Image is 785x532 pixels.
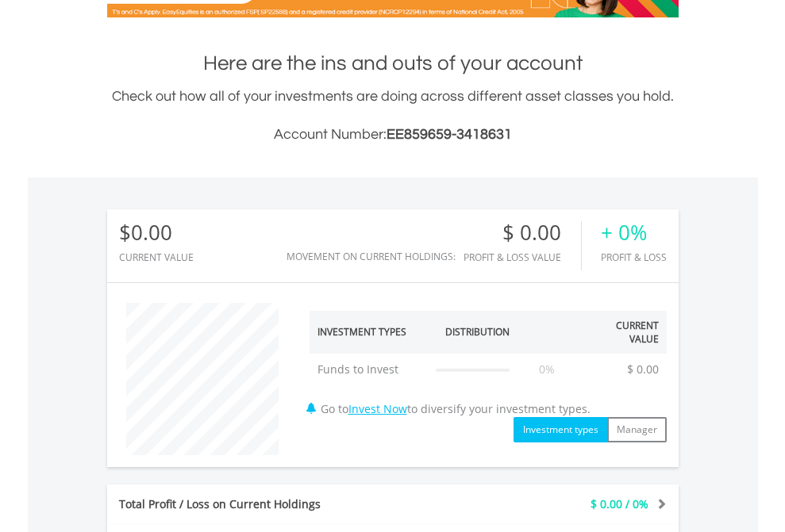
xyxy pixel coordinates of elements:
[445,325,510,339] div: Distribution
[514,417,608,442] button: Investment types
[119,221,194,244] div: $0.00
[518,354,577,385] td: 0%
[387,127,512,142] span: EE859659-3418631
[107,496,441,512] div: Total Profit / Loss on Current Holdings
[310,311,429,354] th: Investment Types
[464,252,581,262] div: Profit & Loss Value
[464,221,581,244] div: $ 0.00
[601,252,667,262] div: Profit & Loss
[119,252,194,262] div: CURRENT VALUE
[619,354,667,385] td: $ 0.00
[107,86,679,146] div: Check out how all of your investments are doing across different asset classes you hold.
[607,417,667,442] button: Manager
[348,401,407,416] a: Invest Now
[298,295,679,442] div: Go to to diversify your investment types.
[107,49,679,78] h1: Here are the ins and outs of your account
[287,251,456,262] div: Movement on Current Holdings:
[577,311,667,354] th: Current Value
[310,354,429,385] td: Funds to Invest
[107,124,679,146] h3: Account Number:
[601,221,667,244] div: + 0%
[591,496,648,511] span: $ 0.00 / 0%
